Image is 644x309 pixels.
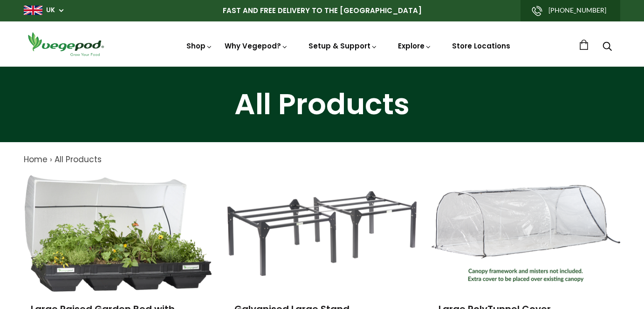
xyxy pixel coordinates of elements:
a: Setup & Support [308,41,377,51]
a: Store Locations [452,41,510,51]
img: gb_large.png [24,6,42,15]
a: All Products [55,154,102,165]
span: › [50,154,52,165]
a: Why Vegepod? [225,41,288,51]
h1: All Products [12,90,632,119]
nav: breadcrumbs [24,154,620,166]
a: UK [46,6,55,15]
img: Vegepod [24,31,108,57]
a: Search [603,42,612,52]
a: Explore [398,41,432,51]
a: Home [24,154,48,165]
img: Large PolyTunnel Cover [432,185,620,282]
img: Galvanised Large Stand [227,191,416,276]
a: Shop [186,41,212,51]
img: Large Raised Garden Bed with Canopy [25,175,211,292]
